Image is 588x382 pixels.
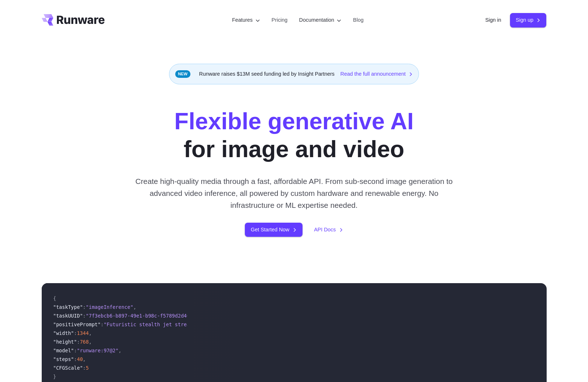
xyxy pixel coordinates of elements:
span: 768 [80,339,89,345]
span: , [119,348,122,353]
span: "CFGScale" [53,365,83,371]
span: : [74,356,77,362]
span: } [53,374,56,379]
span: : [74,330,77,336]
span: , [89,339,92,345]
span: "height" [53,339,77,345]
span: "taskType" [53,304,83,310]
a: Go to / [42,14,105,26]
span: "steps" [53,356,74,362]
span: "width" [53,330,74,336]
span: 5 [86,365,89,371]
label: Features [232,16,260,24]
span: : [77,339,80,345]
a: Read the full announcement [340,70,413,78]
span: "7f3ebcb6-b897-49e1-b98c-f5789d2d40d7" [86,313,199,319]
a: Blog [353,16,363,24]
span: "taskUUID" [53,313,83,319]
span: : [74,348,77,353]
a: Sign up [510,13,547,27]
p: Create high-quality media through a fast, affordable API. From sub-second image generation to adv... [132,175,456,211]
a: Pricing [272,16,288,24]
span: : [83,313,86,319]
span: "imageInference" [86,304,133,310]
label: Documentation [299,16,342,24]
span: : [83,304,86,310]
span: "model" [53,348,74,353]
span: 40 [77,356,83,362]
span: "runware:97@2" [77,348,119,353]
a: Sign in [485,16,501,24]
span: : [100,322,103,327]
a: API Docs [314,226,343,234]
span: , [89,330,92,336]
a: Get Started Now [245,223,302,237]
span: , [83,356,86,362]
span: "positivePrompt" [53,322,101,327]
span: 1344 [77,330,89,336]
span: , [133,304,136,310]
h1: for image and video [174,108,414,164]
div: Runware raises $13M seed funding led by Insight Partners [169,64,419,84]
span: : [83,365,86,371]
span: "Futuristic stealth jet streaking through a neon-lit cityscape with glowing purple exhaust" [104,322,374,327]
strong: Flexible generative AI [174,108,414,134]
span: { [53,295,56,301]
